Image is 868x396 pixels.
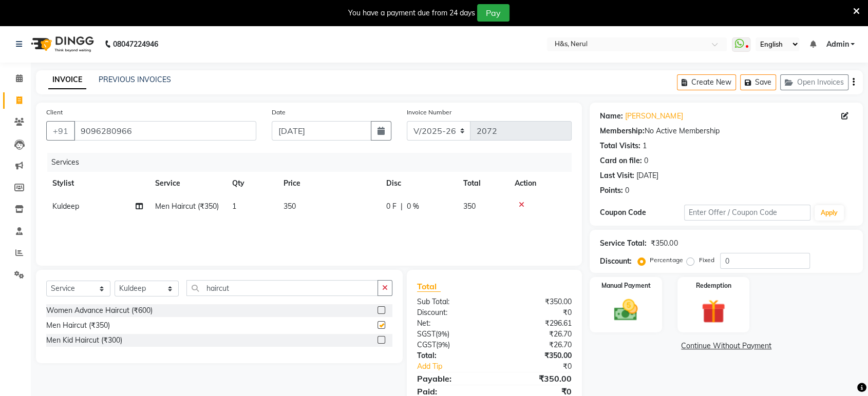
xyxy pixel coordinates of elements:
[155,202,219,211] span: Men Haircut (₹350)
[407,108,451,117] label: Invoice Number
[409,296,495,307] div: Sub Total:
[625,111,683,122] a: [PERSON_NAME]
[409,361,508,372] a: Add Tip
[52,202,79,211] span: Kuldeep
[409,350,495,361] div: Total:
[600,126,645,136] div: Membership:
[401,201,403,212] span: |
[46,108,63,117] label: Client
[26,30,97,58] img: logo
[407,201,419,212] span: 0 %
[495,318,580,329] div: ₹296.61
[386,201,397,212] span: 0 F
[600,170,634,181] div: Last Visit:
[600,126,853,136] div: No Active Membership
[495,307,580,318] div: ₹0
[380,172,457,195] th: Disc
[272,108,286,117] label: Date
[409,318,495,329] div: Net:
[677,74,736,90] button: Create New
[409,329,495,340] div: ( )
[508,361,579,372] div: ₹0
[600,256,632,267] div: Discount:
[607,296,645,324] img: _cash.svg
[826,39,848,50] span: Admin
[636,170,658,181] div: [DATE]
[113,30,158,58] b: 08047224946
[417,340,436,349] span: CGST
[694,296,732,326] img: _gift.svg
[348,8,475,18] div: You have a payment due from 24 days
[601,281,651,290] label: Manual Payment
[47,153,579,172] div: Services
[495,296,580,307] div: ₹350.00
[46,172,149,195] th: Stylist
[226,172,277,195] th: Qty
[149,172,226,195] th: Service
[600,185,623,196] div: Points:
[600,111,623,122] div: Name:
[495,350,580,361] div: ₹350.00
[284,202,296,211] span: 350
[409,372,495,385] div: Payable:
[232,202,236,211] span: 1
[417,329,436,339] span: SGST
[699,255,714,265] label: Fixed
[438,330,447,338] span: 9%
[495,340,580,350] div: ₹26.70
[46,335,122,346] div: Men Kid Haircut (₹300)
[495,372,580,385] div: ₹350.00
[650,255,683,265] label: Percentage
[600,141,640,151] div: Total Visits:
[600,238,647,249] div: Service Total:
[644,155,648,166] div: 0
[740,74,776,90] button: Save
[600,155,642,166] div: Card on file:
[643,141,647,151] div: 1
[815,205,844,221] button: Apply
[74,121,256,141] input: Search by Name/Mobile/Email/Code
[695,281,731,290] label: Redemption
[600,207,684,218] div: Coupon Code
[277,172,380,195] th: Price
[186,280,378,296] input: Search or Scan
[99,75,171,84] a: PREVIOUS INVOICES
[463,202,476,211] span: 350
[417,281,441,292] span: Total
[592,341,861,351] a: Continue Without Payment
[625,185,629,196] div: 0
[508,172,572,195] th: Action
[780,74,848,90] button: Open Invoices
[46,305,153,316] div: Women Advance Haircut (₹600)
[684,205,810,221] input: Enter Offer / Coupon Code
[651,238,677,249] div: ₹350.00
[46,121,75,141] button: +91
[409,340,495,350] div: ( )
[438,341,448,349] span: 9%
[46,320,110,331] div: Men Haircut (₹350)
[409,307,495,318] div: Discount:
[457,172,508,195] th: Total
[495,329,580,340] div: ₹26.70
[48,71,86,89] a: INVOICE
[477,4,510,22] button: Pay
